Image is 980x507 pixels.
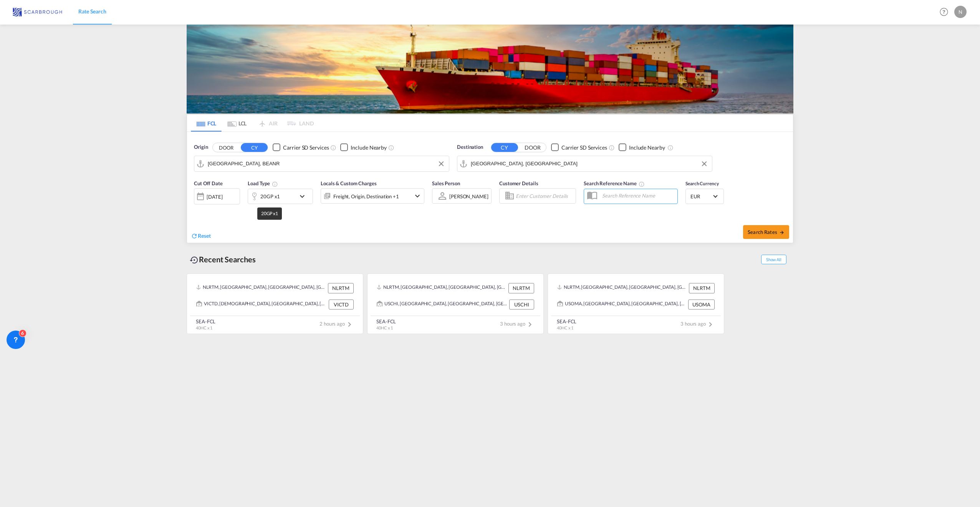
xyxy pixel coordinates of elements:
button: DOOR [519,143,546,152]
div: [DATE] [207,193,222,200]
md-icon: icon-chevron-right [706,320,715,329]
span: Reset [198,232,211,239]
md-icon: icon-chevron-right [345,320,354,329]
md-icon: Unchecked: Search for CY (Container Yard) services for all selected carriers.Checked : Search for... [609,145,615,151]
md-pagination-wrapper: Use the left and right arrow keys to navigate between tabs [191,115,314,132]
md-icon: Unchecked: Search for CY (Container Yard) services for all selected carriers.Checked : Search for... [330,145,336,151]
div: SEA-FCL [196,318,215,325]
div: N [954,6,967,18]
div: Recent Searches [187,251,259,268]
span: Destination [457,143,483,151]
div: icon-refreshReset [191,232,211,240]
span: 20GP x1 [261,211,278,216]
div: NLRTM [689,283,715,293]
input: Search Reference Name [598,190,677,201]
button: Clear Input [435,158,447,170]
span: 3 hours ago [500,321,535,327]
span: Search Rates [748,229,785,235]
div: Help [937,5,954,19]
recent-search-card: NLRTM, [GEOGRAPHIC_DATA], [GEOGRAPHIC_DATA], [GEOGRAPHIC_DATA], [GEOGRAPHIC_DATA] NLRTMUSOMA, [GE... [548,273,724,334]
button: CY [241,143,268,152]
div: NLRTM, Rotterdam, Netherlands, Western Europe, Europe [196,283,326,293]
recent-search-card: NLRTM, [GEOGRAPHIC_DATA], [GEOGRAPHIC_DATA], [GEOGRAPHIC_DATA], [GEOGRAPHIC_DATA] NLRTMUSCHI, [GE... [367,273,544,334]
div: USOMA [688,300,715,309]
md-icon: icon-chevron-down [413,191,422,201]
md-icon: icon-chevron-right [525,320,535,329]
span: Load Type [248,180,278,186]
div: USOMA, Omaha, NE, United States, North America, Americas [557,300,686,309]
span: Origin [194,143,208,151]
md-checkbox: Checkbox No Ink [551,143,607,151]
div: Carrier SD Services [283,144,329,151]
md-tab-item: LCL [222,115,252,132]
div: Freight Origin Destination Factory Stuffing [333,191,399,202]
md-input-container: Antwerp, BEANR [194,156,449,171]
div: VICTD [329,300,354,309]
div: NLRTM, Rotterdam, Netherlands, Western Europe, Europe [377,283,507,293]
div: Carrier SD Services [561,144,607,151]
span: Locals & Custom Charges [321,180,377,186]
md-select: Sales Person: Niels Kuipers [449,191,489,202]
md-icon: Unchecked: Ignores neighbouring ports when fetching rates.Checked : Includes neighbouring ports w... [388,145,394,151]
md-select: Select Currency: € EUREuro [690,191,720,202]
div: NLRTM, Rotterdam, Netherlands, Western Europe, Europe [557,283,687,293]
span: 40HC x 1 [376,325,393,330]
md-icon: Unchecked: Ignores neighbouring ports when fetching rates.Checked : Includes neighbouring ports w... [667,145,674,151]
span: EUR [690,193,712,200]
md-icon: icon-information-outline [272,181,278,187]
div: USCHI, Chicago, IL, United States, North America, Americas [377,300,507,309]
md-tab-item: FCL [191,115,222,132]
div: SEA-FCL [557,318,576,325]
input: Search by Port [208,158,445,170]
div: 20GP x1 [260,191,280,202]
span: 40HC x 1 [196,325,212,330]
span: Customer Details [499,180,538,186]
span: Sales Person [432,180,460,186]
recent-search-card: NLRTM, [GEOGRAPHIC_DATA], [GEOGRAPHIC_DATA], [GEOGRAPHIC_DATA], [GEOGRAPHIC_DATA] NLRTMVICTD, [DE... [187,273,363,334]
button: CY [491,143,518,152]
div: Include Nearby [629,144,665,151]
span: 3 hours ago [680,321,715,327]
div: SEA-FCL [376,318,396,325]
div: NLRTM [328,283,354,293]
span: 40HC x 1 [557,325,573,330]
div: 20GP x1icon-chevron-down [248,189,313,204]
md-checkbox: Checkbox No Ink [340,143,387,151]
img: LCL+%26+FCL+BACKGROUND.png [187,25,793,114]
span: Help [937,5,950,18]
md-icon: icon-arrow-right [779,230,785,235]
button: DOOR [213,143,240,152]
md-icon: icon-backup-restore [190,255,199,265]
input: Search by Port [471,158,708,170]
span: Search Reference Name [584,180,645,186]
md-icon: icon-chevron-down [298,192,311,201]
div: VICTD, Christiansted, Saint Croix, Virgin Islands, U.S., Caribbean, Americas [196,300,327,309]
span: Cut Off Date [194,180,223,186]
button: Search Ratesicon-arrow-right [743,225,789,239]
div: Include Nearby [351,144,387,151]
span: Search Currency [685,181,719,186]
span: Show All [761,255,786,264]
img: 68f3c5c099f711f0a1d6b9e876559da2.jpg [12,3,63,21]
div: [PERSON_NAME] [449,193,488,199]
md-icon: icon-refresh [191,232,198,239]
button: Clear Input [699,158,710,170]
span: 2 hours ago [319,321,354,327]
span: Rate Search [78,8,106,15]
div: Origin DOOR CY Checkbox No InkUnchecked: Search for CY (Container Yard) services for all selected... [187,132,793,243]
md-icon: Your search will be saved by the below given name [639,181,645,187]
md-checkbox: Checkbox No Ink [619,143,665,151]
div: [DATE] [194,188,240,204]
input: Enter Customer Details [516,190,573,202]
md-input-container: Jebel Ali, AEJEA [457,156,712,171]
md-checkbox: Checkbox No Ink [273,143,329,151]
div: NLRTM [508,283,534,293]
div: Freight Origin Destination Factory Stuffingicon-chevron-down [321,188,424,204]
md-datepicker: Select [194,204,200,214]
div: USCHI [509,300,534,309]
